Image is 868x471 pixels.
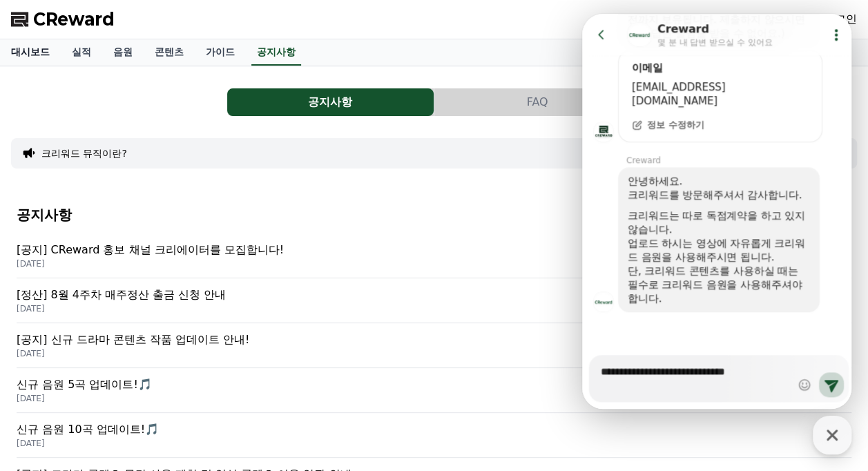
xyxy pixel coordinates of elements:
a: 공지사항 [251,39,301,66]
a: 음원 [102,39,144,66]
a: 신규 음원 10곡 업데이트!🎵 [DATE] [17,413,851,458]
button: 크리워드 뮤직이란? [41,146,127,160]
p: [공지] 신규 드라마 콘텐츠 작품 업데이트 안내! [17,331,851,348]
a: 신규 음원 5곡 업데이트!🎵 [DATE] [17,368,851,413]
p: [DATE] [17,303,851,314]
button: 공지사항 [227,88,434,116]
p: [정산] 8월 4주차 매주정산 출금 신청 안내 [17,287,851,303]
iframe: Channel chat [582,14,851,409]
span: CReward [33,8,115,30]
p: [DATE] [17,393,851,404]
a: [정산] 8월 4주차 매주정산 출금 신청 안내 [DATE] [17,278,851,323]
a: [공지] 신규 드라마 콘텐츠 작품 업데이트 안내! [DATE] [17,323,851,368]
p: [DATE] [17,348,851,359]
p: 신규 음원 5곡 업데이트!🎵 [17,376,851,393]
a: [공지] CReward 홍보 채널 크리에이터를 모집합니다! [DATE] [17,233,851,278]
a: 실적 [61,39,102,66]
h4: 공지사항 [17,207,851,222]
p: 신규 음원 10곡 업데이트!🎵 [17,421,851,438]
p: [DATE] [17,258,851,269]
a: 콘텐츠 [144,39,195,66]
p: [공지] CReward 홍보 채널 크리에이터를 모집합니다! [17,242,851,258]
a: 공지사항 [227,88,434,116]
a: CReward [11,8,115,30]
button: FAQ [434,88,641,116]
a: 가이드 [195,39,246,66]
p: [DATE] [17,438,851,449]
a: FAQ [434,88,642,116]
a: 로그인 [824,11,857,28]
